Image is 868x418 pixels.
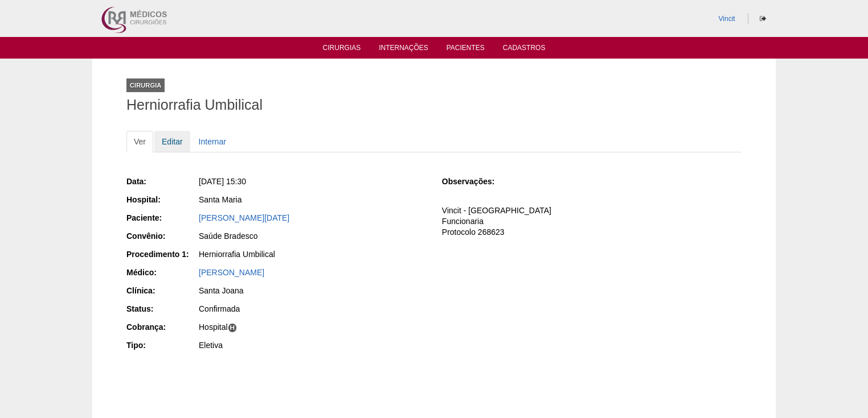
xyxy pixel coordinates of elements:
[442,176,513,187] div: Observações:
[503,44,546,55] a: Cadastros
[199,194,426,205] div: Santa Maria
[447,44,485,55] a: Pacientes
[199,230,426,242] div: Saúde Bradesco
[199,321,426,333] div: Hospital
[126,340,198,351] div: Tipo:
[199,177,246,186] span: [DATE] 15:30
[126,78,165,92] div: Cirurgia
[191,131,234,152] a: Internar
[379,44,428,55] a: Internações
[442,205,742,238] p: Vincit - [GEOGRAPHIC_DATA] Funcionaria Protocolo 268623
[719,15,735,23] a: Vincit
[228,323,238,333] span: H
[126,131,153,152] a: Ver
[323,44,361,55] a: Cirurgias
[199,340,426,351] div: Eletiva
[760,15,766,22] i: Sair
[154,131,190,152] a: Editar
[126,267,198,278] div: Médico:
[126,230,198,242] div: Convênio:
[126,321,198,333] div: Cobrança:
[199,285,426,296] div: Santa Joana
[126,98,742,112] h1: Herniorrafia Umbilical
[126,212,198,224] div: Paciente:
[126,303,198,314] div: Status:
[199,213,289,222] a: [PERSON_NAME][DATE]
[126,194,198,205] div: Hospital:
[126,249,198,260] div: Procedimento 1:
[199,249,426,260] div: Herniorrafia Umbilical
[199,268,264,277] a: [PERSON_NAME]
[126,176,198,187] div: Data:
[126,285,198,296] div: Clínica:
[199,303,426,314] div: Confirmada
